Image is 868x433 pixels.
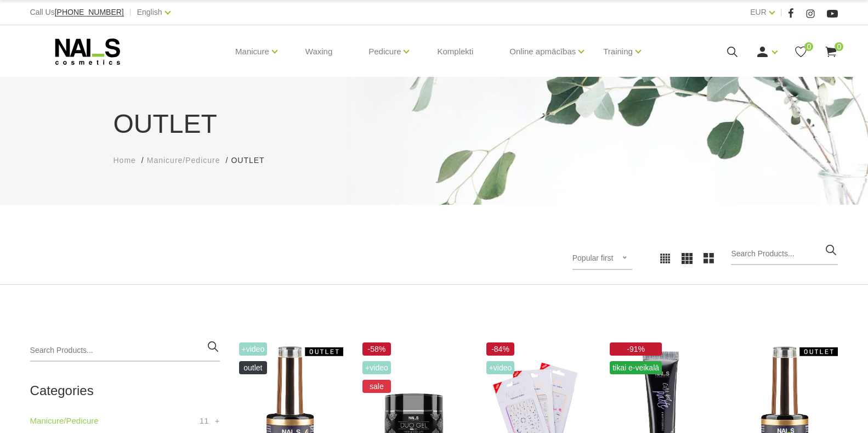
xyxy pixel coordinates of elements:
input: Search Products... [731,243,838,265]
span: 11 [200,414,209,428]
span: Popular first [572,254,614,262]
span: +Video [362,361,391,374]
span: tikai e-veikalā [610,361,662,374]
a: 0 [824,45,838,59]
a: [PHONE_NUMBER] [55,8,124,16]
a: Waxing [297,25,341,78]
a: Komplekti [428,25,482,78]
span: -84% [486,342,515,356]
a: EUR [750,5,767,19]
span: -91% [610,342,662,356]
span: Manicure/Pedicure [147,156,220,165]
span: | [129,5,132,19]
span: sale [362,380,391,393]
a: English [137,5,162,19]
div: Call Us [30,5,124,19]
a: + [215,414,220,428]
a: 0 [794,45,808,59]
a: Pedicure [368,30,401,74]
a: Manicure/Pedicure [147,155,220,166]
span: Home [114,156,136,165]
span: 0 [835,42,843,51]
h2: Categories [30,384,220,398]
span: -58% [362,342,391,356]
span: +Video [486,361,515,374]
a: Online apmācības [509,30,576,74]
input: Search Products... [30,340,220,362]
a: Home [114,155,136,166]
a: Training [603,30,633,74]
a: Manicure/Pedicure [30,414,99,428]
span: OUTLET [239,361,268,374]
span: +Video [239,342,268,356]
a: Manicure [235,30,269,74]
span: | [780,5,782,19]
span: 0 [804,42,813,51]
h1: OUTLET [114,104,755,144]
li: OUTLET [231,155,275,166]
